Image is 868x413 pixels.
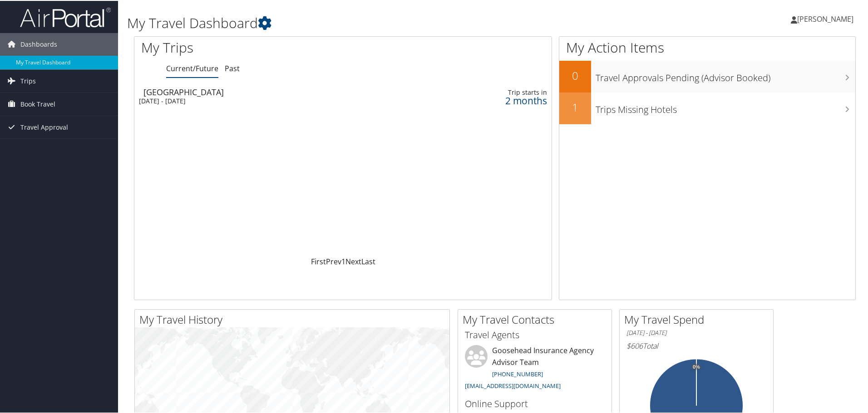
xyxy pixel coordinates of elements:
div: 2 months [447,96,547,104]
a: [PHONE_NUMBER] [492,369,543,377]
h6: Total [626,340,766,350]
span: $606 [626,340,643,350]
span: [PERSON_NAME] [797,13,853,23]
span: Travel Approval [20,115,68,138]
a: [EMAIL_ADDRESS][DOMAIN_NAME] [465,381,561,389]
h2: My Travel History [139,311,449,326]
a: 1 [341,256,345,266]
div: [DATE] - [DATE] [139,96,395,104]
a: Next [345,256,361,266]
a: Prev [326,256,341,266]
a: 0Travel Approvals Pending (Advisor Booked) [559,60,855,92]
a: Last [361,256,375,266]
h1: My Action Items [559,37,855,56]
a: First [311,256,326,266]
div: [GEOGRAPHIC_DATA] [143,87,399,95]
h3: Travel Approvals Pending (Advisor Booked) [596,66,855,83]
h3: Trips Missing Hotels [596,98,855,115]
tspan: 0% [693,364,700,369]
a: Past [225,63,240,73]
li: Goosehead Insurance Agency Advisor Team [460,344,609,393]
a: [PERSON_NAME] [791,5,863,32]
h1: My Travel Dashboard [127,13,617,32]
h3: Online Support [465,397,605,409]
h2: My Travel Contacts [463,311,612,326]
span: Book Travel [20,92,55,115]
div: Trip starts in [447,87,547,96]
h2: 0 [559,67,591,83]
span: Dashboards [20,32,57,55]
a: Current/Future [166,63,218,73]
img: airportal-logo.png [20,6,111,27]
h2: My Travel Spend [624,311,773,326]
h3: Travel Agents [465,328,605,340]
h2: 1 [559,99,591,114]
h1: My Trips [141,37,371,56]
h6: [DATE] - [DATE] [626,328,766,336]
a: 1Trips Missing Hotels [559,92,855,123]
span: Trips [20,69,36,92]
